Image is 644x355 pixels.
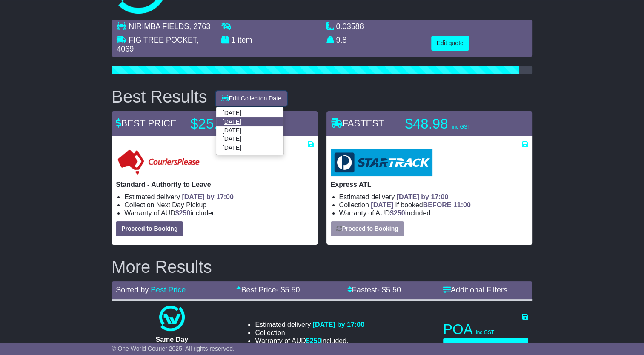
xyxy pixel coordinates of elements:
[216,143,283,152] a: [DATE]
[236,286,300,294] a: Best Price- $5.50
[443,286,507,294] a: Additional Filters
[216,117,283,126] a: [DATE]
[255,321,364,329] li: Estimated delivery
[336,22,364,31] span: 0.03588
[285,286,300,294] span: 5.50
[423,201,452,209] span: BEFORE
[175,209,191,217] span: $
[116,221,183,236] button: Proceed to Booking
[306,337,321,344] span: $
[331,221,404,236] button: Proceed to Booking
[151,286,186,294] a: Best Price
[310,337,321,344] span: 250
[156,201,206,209] span: Next Day Pickup
[182,193,234,200] span: [DATE] by 17:00
[112,345,235,352] span: © One World Courier 2025. All rights reserved.
[443,338,528,353] button: Proceed to Booking
[116,286,149,294] span: Sorted by
[107,87,212,106] div: Best Results
[216,126,283,135] a: [DATE]
[339,201,528,209] li: Collection
[276,286,300,294] span: - $
[189,22,210,31] span: , 2763
[377,286,401,294] span: - $
[476,329,494,335] span: inc GST
[231,36,235,44] span: 1
[397,193,449,200] span: [DATE] by 17:00
[336,36,347,44] span: 9.8
[371,201,470,209] span: if booked
[124,193,313,201] li: Estimated delivery
[339,209,528,217] li: Warranty of AUD included.
[443,321,528,338] p: POA
[129,36,197,44] span: FIG TREE POCKET
[179,209,191,217] span: 250
[116,149,201,176] img: Couriers Please: Standard - Authority to Leave
[331,118,384,129] span: FASTEST
[124,201,313,209] li: Collection
[216,135,283,143] a: [DATE]
[216,109,283,117] a: [DATE]
[159,306,185,331] img: One World Courier: Same Day Nationwide(quotes take 0.5-1 hour)
[405,115,512,132] p: $48.98
[390,209,405,217] span: $
[453,201,471,209] span: 11:00
[255,337,364,345] li: Warranty of AUD included.
[331,180,528,189] p: Express ATL
[386,286,401,294] span: 5.50
[129,22,189,31] span: NIRIMBA FIELDS
[339,193,528,201] li: Estimated delivery
[452,124,470,130] span: inc GST
[371,201,393,209] span: [DATE]
[313,321,365,328] span: [DATE] by 17:00
[331,149,432,176] img: StarTrack: Express ATL
[255,329,364,337] li: Collection
[124,209,313,217] li: Warranty of AUD included.
[116,180,313,189] p: Standard - Authority to Leave
[216,91,287,106] button: Edit Collection Date
[238,36,252,44] span: item
[190,115,297,132] p: $25.75
[116,118,176,129] span: BEST PRICE
[112,258,532,276] h2: More Results
[431,36,469,51] button: Edit quote
[347,286,401,294] a: Fastest- $5.50
[117,36,199,54] span: , 4069
[394,209,405,217] span: 250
